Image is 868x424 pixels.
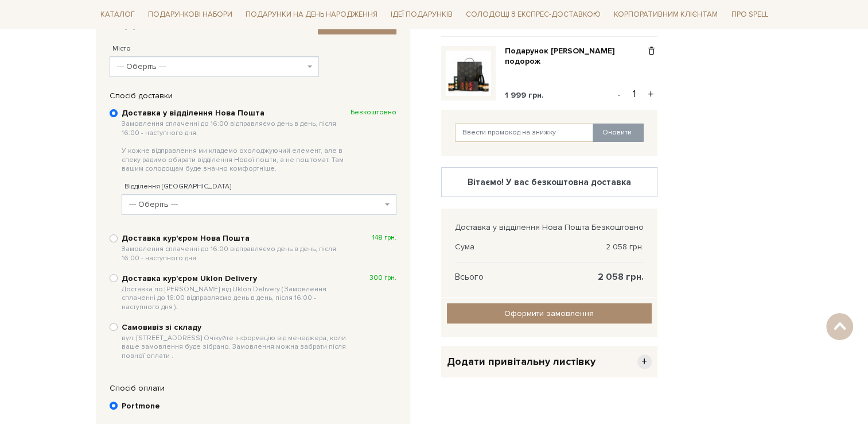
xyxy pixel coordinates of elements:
a: Подарункові набори [143,6,237,24]
label: Відділення [GEOGRAPHIC_DATA] [124,182,231,192]
span: Доставка по [PERSON_NAME] від Uklon Delivery ( Замовлення сплаченні до 16:00 відправляємо день в ... [122,285,351,312]
a: Каталог [96,6,139,24]
div: Спосіб доставки [104,91,402,101]
span: Змінити контакти [325,20,389,29]
span: Замовлення сплаченні до 16:00 відправляємо день в день, після 16:00 - наступного дня. У кожне від... [122,120,351,174]
span: Безкоштовно [591,222,644,233]
span: Безкоштовно [351,108,396,117]
span: Оформити замовлення [504,309,594,318]
a: Подарунки на День народження [241,6,382,24]
span: --- Оберіть --- [129,199,382,210]
span: + [637,354,652,369]
div: Спосіб оплати [104,383,402,394]
span: Сума [455,242,474,252]
label: Місто [112,44,131,54]
span: --- Оберіть --- [122,194,396,215]
span: Доставка у відділення Нова Пошта [455,222,589,233]
b: Доставка кур'єром Нова Пошта [122,233,351,263]
span: 2 058 грн. [598,272,644,282]
a: Подарунок [PERSON_NAME] подорож [505,46,645,67]
span: --- Оберіть --- [110,56,319,77]
button: Оновити [593,124,644,142]
span: 148 грн. [372,233,396,242]
b: Самовивіз зі складу [122,322,351,361]
span: Додати привітальну листівку [447,355,595,368]
span: 1 999 грн. [505,90,544,100]
b: Доставка у відділення Нова Пошта [122,108,351,174]
b: Доставка курʼєром Uklon Delivery [122,273,351,312]
a: Ідеї подарунків [386,6,457,24]
button: + [644,86,657,103]
a: Корпоративним клієнтам [609,6,722,24]
a: Про Spell [726,6,772,24]
input: Ввести промокод на знижку [455,124,594,142]
span: вул. [STREET_ADDRESS] Очікуйте інформацію від менеджера, коли ваше замовлення буде зібрано. Замов... [122,334,351,361]
span: Всього [455,272,484,282]
a: Солодощі з експрес-доставкою [461,5,605,24]
span: Замовлення сплаченні до 16:00 відправляємо день в день, після 16:00 - наступного дня [122,245,351,263]
span: 2 058 грн. [606,242,644,252]
img: Подарунок Сирна подорож [446,51,491,96]
button: - [613,86,625,103]
div: Вітаємо! У вас безкоштовна доставка [451,177,648,187]
b: Portmone [122,401,160,411]
span: 300 грн. [369,273,396,283]
span: --- Оберіть --- [117,61,305,72]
